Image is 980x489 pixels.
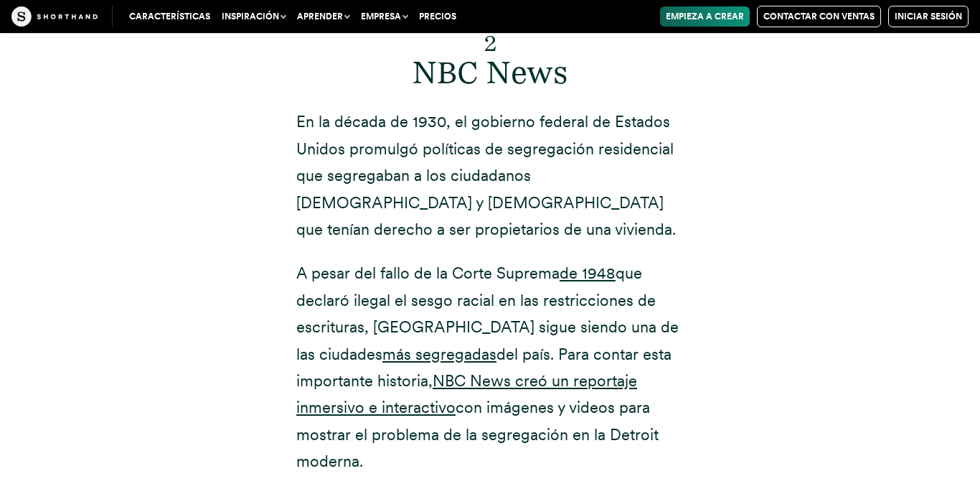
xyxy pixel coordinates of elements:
[297,11,343,22] font: Aprender
[123,6,216,27] a: Características
[666,11,744,22] font: Empieza a crear
[382,345,496,363] a: más segregadas
[222,11,279,22] font: Inspiración
[660,6,750,27] a: Empieza a crear
[757,6,881,27] a: Contactar con Ventas
[296,264,679,363] font: que declaró ilegal el sesgo racial en las restricciones de escrituras, [GEOGRAPHIC_DATA] sigue si...
[763,11,875,22] font: Contactar con Ventas
[216,6,291,27] button: Inspiración
[419,11,456,22] font: Precios
[413,6,462,27] a: Precios
[129,11,210,22] font: Características
[895,11,962,22] font: Iniciar sesión
[296,345,672,390] font: del país. Para contar esta importante historia,
[484,29,496,56] font: 2
[296,398,659,470] font: con imágenes y videos para mostrar el problema de la segregación en la Detroit moderna.
[888,6,969,27] a: Iniciar sesión
[413,53,568,91] font: NBC News
[361,11,401,22] font: Empresa
[296,264,560,282] font: A pesar del fallo de la Corte Suprema
[560,264,616,282] a: de 1948
[11,6,98,27] img: La artesanía
[296,371,637,416] a: NBC News creó un reportaje inmersivo e interactivo
[296,112,676,238] font: En la década de 1930, el gobierno federal de Estados Unidos promulgó políticas de segregación res...
[291,6,355,27] button: Aprender
[355,6,413,27] button: Empresa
